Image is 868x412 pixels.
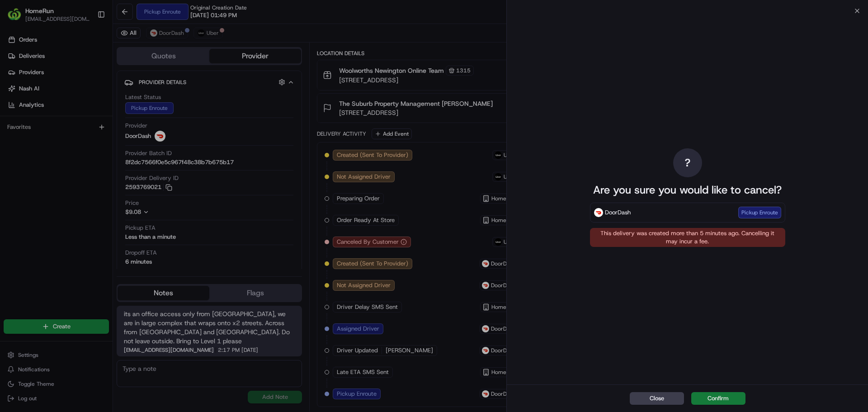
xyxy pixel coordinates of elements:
[590,228,785,247] div: This delivery was created more than 5 minutes ago. Cancelling it may incur a fee.
[605,208,631,217] span: DoorDash
[594,208,603,217] img: DoorDash
[593,183,782,197] p: Are you sure you would like to cancel?
[691,392,745,405] button: Confirm
[630,392,684,405] button: Close
[673,148,702,177] div: ?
